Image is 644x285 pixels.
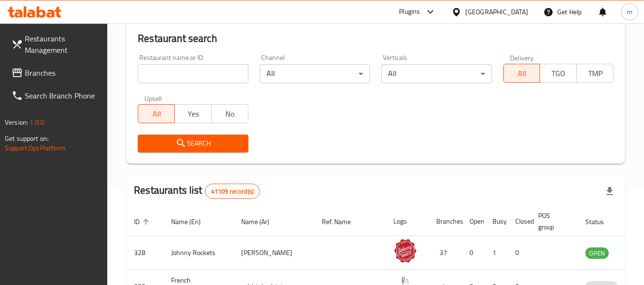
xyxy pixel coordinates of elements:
[508,236,531,270] td: 0
[581,67,610,80] span: TMP
[138,104,175,123] button: All
[508,67,537,80] span: All
[211,104,248,123] button: No
[503,64,541,83] button: All
[485,207,508,236] th: Busy
[381,64,491,83] div: All
[4,84,108,107] a: Search Branch Phone
[399,6,420,18] div: Plugins
[585,248,609,259] span: OPEN
[174,104,212,123] button: Yes
[164,236,234,270] td: Johnny Rockets
[241,216,282,227] span: Name (Ar)
[5,132,49,145] span: Get support on:
[322,216,363,227] span: Ref. Name
[260,64,370,83] div: All
[538,210,566,233] span: POS group
[134,216,152,227] span: ID
[462,207,485,236] th: Open
[485,236,508,270] td: 1
[627,7,633,17] span: m
[138,64,248,83] input: Search for restaurant name or ID..
[598,180,621,203] div: Export file
[386,207,429,236] th: Logo
[393,239,417,263] img: Johnny Rockets
[215,107,245,121] span: No
[134,183,260,199] h2: Restaurants list
[4,61,108,84] a: Branches
[205,184,260,199] div: Total records count
[25,90,100,101] span: Search Branch Phone
[25,67,100,79] span: Branches
[4,27,108,61] a: Restaurants Management
[576,64,613,83] button: TMP
[138,31,613,46] h2: Restaurant search
[25,33,100,56] span: Restaurants Management
[126,236,164,270] td: 328
[429,236,462,270] td: 37
[145,138,240,149] span: Search
[30,116,44,128] span: 1.0.0
[5,116,28,128] span: Version:
[205,187,259,196] span: 41109 record(s)
[429,207,462,236] th: Branches
[540,64,577,83] button: TGO
[234,236,314,270] td: [PERSON_NAME]
[462,236,485,270] td: 0
[544,67,573,80] span: TGO
[5,142,65,154] a: Support.OpsPlatform
[171,216,213,227] span: Name (En)
[508,207,531,236] th: Closed
[138,135,248,152] button: Search
[585,216,616,227] span: Status
[144,95,162,101] label: Upsell
[510,54,534,61] label: Delivery
[179,107,208,121] span: Yes
[585,247,609,259] div: OPEN
[142,107,171,121] span: All
[465,7,528,17] div: [GEOGRAPHIC_DATA]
